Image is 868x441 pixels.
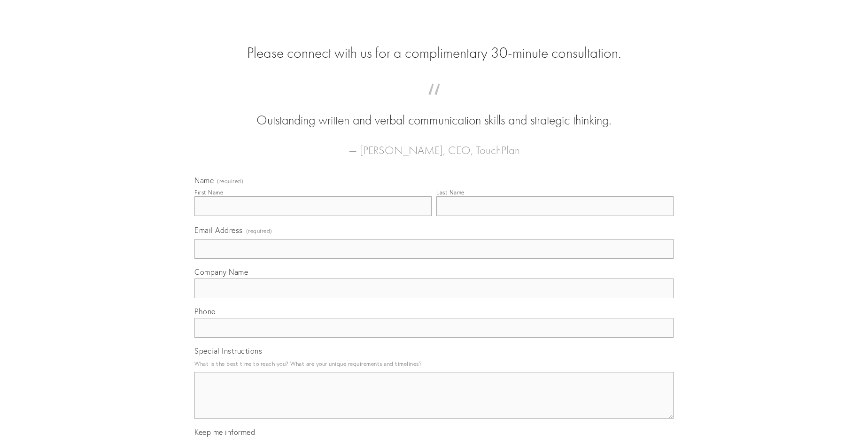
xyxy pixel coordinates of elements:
p: What is the best time to reach you? What are your unique requirements and timelines? [194,357,674,370]
span: Company Name [194,267,248,277]
span: Phone [194,307,216,316]
span: Special Instructions [194,346,262,356]
div: Last Name [436,189,465,196]
span: Name [194,176,214,185]
figcaption: — [PERSON_NAME], CEO, TouchPlan [209,130,659,160]
span: Keep me informed [194,427,255,437]
blockquote: Outstanding written and verbal communication skills and strategic thinking. [209,93,659,130]
div: First Name [194,189,223,196]
h2: Please connect with us for a complimentary 30-minute consultation. [194,44,674,62]
span: “ [209,93,659,111]
span: (required) [217,178,243,184]
span: (required) [246,224,272,237]
span: Email Address [194,225,243,235]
